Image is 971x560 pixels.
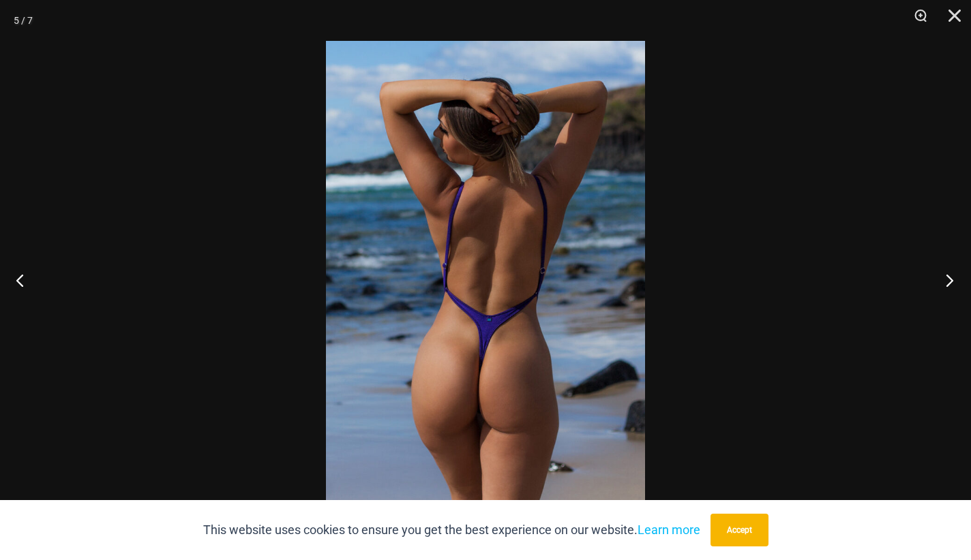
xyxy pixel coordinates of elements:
[711,514,768,546] button: Accept
[203,520,700,540] p: This website uses cookies to ensure you get the best experience on our website.
[326,41,645,519] img: Thunder Orient Blue 8931 One piece 06
[638,523,700,537] a: Learn more
[920,246,971,314] button: Next
[14,10,33,31] div: 5 / 7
